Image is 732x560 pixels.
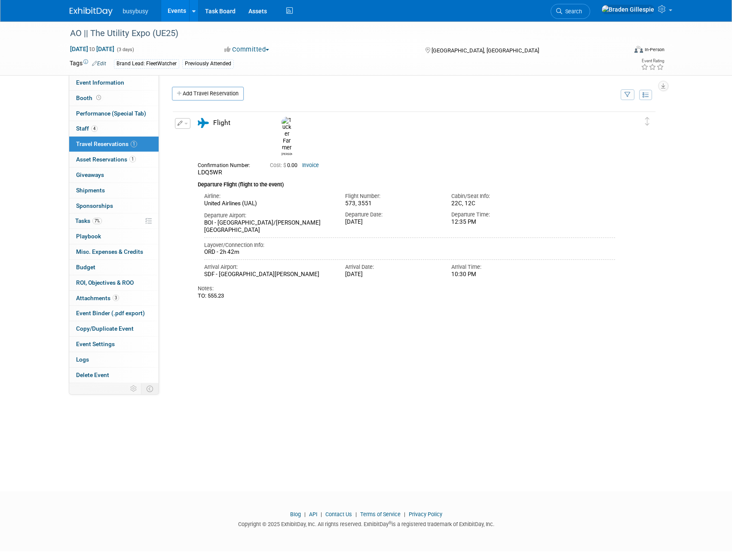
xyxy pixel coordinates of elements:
[76,79,124,86] span: Event Information
[69,321,159,336] a: Copy/Duplicate Event
[204,249,616,256] div: ORD - 2h 42m
[279,117,294,156] div: Tucker Farmer
[389,520,392,525] sup: ®
[76,171,104,178] span: Giveaways
[69,183,159,198] a: Shipments
[69,291,159,306] a: Attachments3
[198,292,616,299] div: TO: 555.23
[76,356,89,363] span: Logs
[270,162,301,168] span: 0.00
[69,213,159,228] a: Tasks7%
[76,310,145,317] span: Event Binder (.pdf export)
[551,4,590,19] a: Search
[92,218,102,224] span: 7%
[302,162,319,168] a: Invoice
[92,61,106,67] a: Edit
[282,151,292,156] div: Tucker Farmer
[76,279,134,286] span: ROI, Objectives & ROO
[69,75,159,90] a: Event Information
[644,46,665,53] div: In-Person
[204,219,333,234] div: BOI - [GEOGRAPHIC_DATA]/[PERSON_NAME][GEOGRAPHIC_DATA]
[213,119,230,127] span: Flight
[345,211,438,219] div: Departure Date:
[562,8,582,15] span: Search
[95,94,103,101] span: Booth not reserved yet
[625,92,631,98] i: Filter by Traveler
[126,383,141,394] td: Personalize Event Tab Strip
[69,306,159,321] a: Event Binder (.pdf export)
[76,110,146,117] span: Performance (Special Tab)
[75,217,102,224] span: Tasks
[70,7,113,16] img: ExhibitDay
[451,263,545,271] div: Arrival Time:
[70,59,106,69] td: Tags
[309,511,317,517] a: API
[91,125,98,132] span: 4
[270,162,287,168] span: Cost: $
[641,59,664,63] div: Event Rating
[88,46,96,52] span: to
[69,121,159,136] a: Staff4
[67,26,614,41] div: AO || The Utility Expo (UE25)
[204,200,333,207] div: United Airlines (UAL)
[198,169,222,176] span: LDQ5WR
[69,167,159,183] a: Giveaways
[204,212,333,219] div: Departure Airport:
[69,260,159,275] a: Budget
[114,59,179,68] div: Brand Lead: FleetWatcher
[345,219,438,226] div: [DATE]
[204,192,333,200] div: Airline:
[76,233,101,240] span: Playbook
[353,511,359,517] span: |
[113,295,119,301] span: 3
[204,241,616,249] div: Layover/Connection Info:
[76,295,119,301] span: Attachments
[198,118,209,128] i: Flight
[182,59,234,68] div: Previously Attended
[131,141,137,147] span: 1
[198,285,616,292] div: Notes:
[123,8,148,15] span: busybusy
[76,94,103,101] span: Booth
[76,156,136,163] span: Asset Reservations
[69,91,159,106] a: Booth
[69,337,159,352] a: Event Settings
[69,368,159,383] a: Delete Event
[282,117,292,151] img: Tucker Farmer
[432,47,539,54] span: [GEOGRAPHIC_DATA], [GEOGRAPHIC_DATA]
[69,275,159,290] a: ROI, Objectives & ROO
[451,211,545,219] div: Departure Time:
[451,219,545,226] div: 12:35 PM
[402,511,407,517] span: |
[141,383,159,394] td: Toggle Event Tabs
[129,156,136,162] span: 1
[325,511,352,517] a: Contact Us
[451,192,545,200] div: Cabin/Seat Info:
[76,140,137,147] span: Travel Reservations
[645,117,649,126] i: Click and drag to move item
[69,229,159,244] a: Playbook
[70,45,115,53] span: [DATE] [DATE]
[76,125,98,132] span: Staff
[451,200,545,207] div: 22C, 12C
[76,248,143,255] span: Misc. Expenses & Credits
[451,271,545,278] div: 10:30 PM
[69,106,159,121] a: Performance (Special Tab)
[76,202,113,209] span: Sponsorships
[360,511,401,517] a: Terms of Service
[116,47,134,52] span: (3 days)
[76,341,115,347] span: Event Settings
[76,264,95,271] span: Budget
[69,137,159,152] a: Travel Reservations1
[302,511,308,517] span: |
[290,511,301,517] a: Blog
[76,187,105,194] span: Shipments
[319,511,324,517] span: |
[69,152,159,167] a: Asset Reservations1
[345,200,438,207] div: 573, 3551
[172,87,244,100] a: Add Travel Reservation
[204,271,333,278] div: SDF - [GEOGRAPHIC_DATA][PERSON_NAME]
[345,192,438,200] div: Flight Number:
[345,263,438,271] div: Arrival Date:
[409,511,442,517] a: Privacy Policy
